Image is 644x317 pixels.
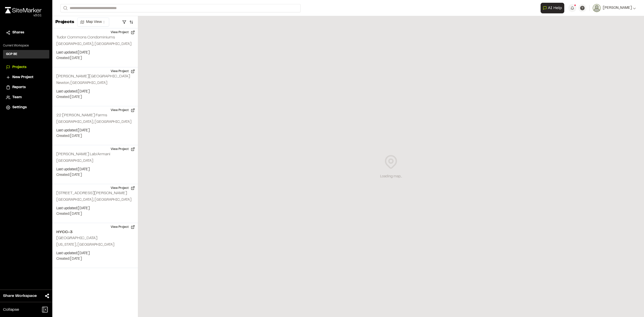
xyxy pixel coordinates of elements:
[6,85,46,90] a: Reports
[56,206,134,211] p: Last updated: [DATE]
[56,75,130,78] h2: [PERSON_NAME][GEOGRAPHIC_DATA]
[108,67,138,75] button: View Project
[6,105,46,110] a: Settings
[6,95,46,100] a: Team
[108,145,138,153] button: View Project
[12,85,26,90] span: Reports
[56,50,134,56] p: Last updated: [DATE]
[56,242,134,248] p: [US_STATE], [GEOGRAPHIC_DATA]
[56,167,134,172] p: Last updated: [DATE]
[380,174,402,179] div: Loading map...
[548,5,562,11] span: AI Help
[108,223,138,231] button: View Project
[56,236,97,240] h2: [GEOGRAPHIC_DATA]
[12,95,22,100] span: Team
[12,105,27,110] span: Settings
[55,19,74,26] p: Projects
[56,114,107,117] h2: 22 [PERSON_NAME] Farms
[56,191,127,195] h2: [STREET_ADDRESS][PERSON_NAME]
[108,106,138,114] button: View Project
[56,80,134,86] p: Newton, [GEOGRAPHIC_DATA]
[603,5,632,11] span: [PERSON_NAME]
[12,65,26,70] span: Projects
[12,30,24,35] span: Shares
[56,119,134,125] p: [GEOGRAPHIC_DATA], [GEOGRAPHIC_DATA]
[56,41,134,47] p: [GEOGRAPHIC_DATA], [GEOGRAPHIC_DATA]
[593,4,601,12] img: User
[3,293,37,299] span: Share Workspace
[5,13,42,18] div: Oh geez...please don't...
[56,256,134,262] p: Created: [DATE]
[56,229,134,235] h2: HYCC-3
[108,184,138,192] button: View Project
[56,197,134,203] p: [GEOGRAPHIC_DATA], [GEOGRAPHIC_DATA]
[3,43,49,48] p: Current Workspace
[56,94,134,100] p: Created: [DATE]
[6,75,46,80] a: New Project
[56,36,115,39] h2: Tudor Commons Condominiums
[56,128,134,133] p: Last updated: [DATE]
[541,3,564,13] button: Open AI Assistant
[593,4,636,12] button: [PERSON_NAME]
[56,56,134,61] p: Created: [DATE]
[56,152,110,156] h2: [PERSON_NAME] Lab/Armani
[56,133,134,139] p: Created: [DATE]
[56,172,134,178] p: Created: [DATE]
[56,89,134,94] p: Last updated: [DATE]
[6,30,46,35] a: Shares
[541,3,566,13] div: Open AI Assistant
[5,7,42,13] img: rebrand.png
[6,65,46,70] a: Projects
[56,158,134,164] p: [GEOGRAPHIC_DATA]
[108,28,138,36] button: View Project
[56,211,134,217] p: Created: [DATE]
[12,75,33,80] span: New Project
[6,52,17,57] h3: GCP BE
[56,251,134,256] p: Last updated: [DATE]
[60,4,69,12] button: Search
[3,307,19,313] span: Collapse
